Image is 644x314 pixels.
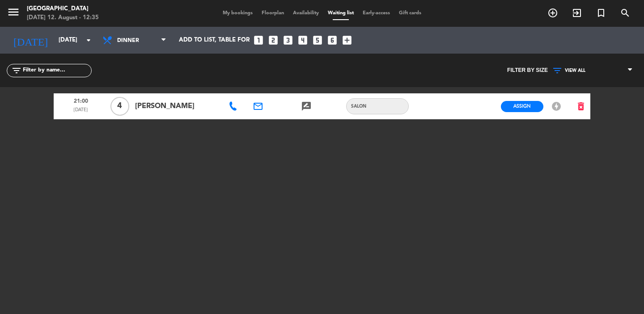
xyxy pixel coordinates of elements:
[135,100,219,112] span: [PERSON_NAME]
[257,11,288,16] span: Floorplan
[323,11,358,16] span: Waiting list
[83,35,94,46] i: arrow_drop_down
[513,103,531,109] span: Assign
[22,66,91,75] input: Filter by name...
[288,11,323,16] span: Availability
[358,11,394,16] span: Early-access
[253,101,263,112] i: email
[253,34,264,46] i: looks_one
[572,8,582,18] i: exit_to_app
[110,97,129,116] span: 4
[576,101,586,112] i: delete_forever
[282,34,294,46] i: looks_3
[341,34,353,46] i: add_box
[596,8,606,18] i: turned_in_not
[11,65,22,76] i: filter_list
[267,34,279,46] i: looks_two
[301,101,312,112] i: rate_review
[179,37,250,44] span: Add to list, table for
[347,103,371,110] span: SALON
[27,4,99,13] div: [GEOGRAPHIC_DATA]
[507,66,548,75] span: Filter by size
[297,34,309,46] i: looks_4
[7,5,20,19] i: menu
[551,101,562,112] i: offline_bolt
[326,34,338,46] i: looks_6
[547,8,558,18] i: add_circle_outline
[27,13,99,22] div: [DATE] 12. August - 12:35
[620,8,631,18] i: search
[218,11,257,16] span: My bookings
[7,30,54,50] i: [DATE]
[565,68,585,73] span: VIEW ALL
[117,32,160,49] span: Dinner
[312,34,323,46] i: looks_5
[57,106,105,118] span: [DATE]
[394,11,426,16] span: Gift cards
[57,95,105,107] span: 21:00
